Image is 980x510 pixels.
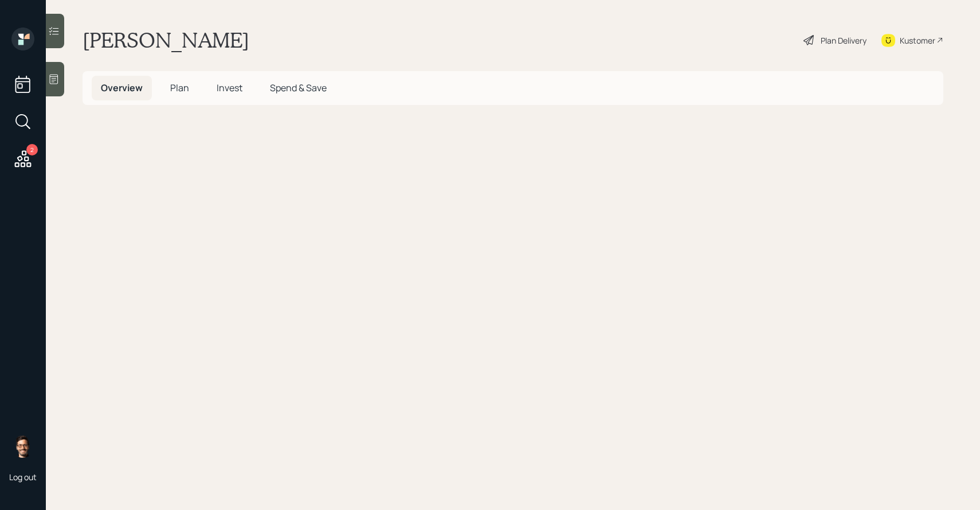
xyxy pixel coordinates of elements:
[26,144,38,155] div: 2
[101,81,143,94] span: Overview
[83,28,249,53] h1: [PERSON_NAME]
[11,435,34,458] img: sami-boghos-headshot.png
[900,34,935,46] div: Kustomer
[217,81,242,94] span: Invest
[270,81,327,94] span: Spend & Save
[170,81,189,94] span: Plan
[9,472,37,482] div: Log out
[821,34,867,46] div: Plan Delivery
